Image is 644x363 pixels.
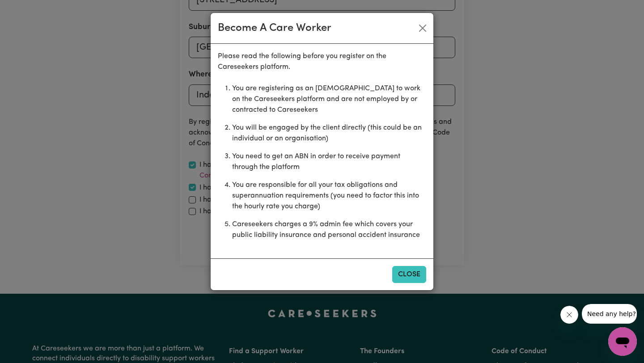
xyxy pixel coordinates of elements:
[232,148,426,176] li: You need to get an ABN in order to receive payment through the platform
[582,304,637,324] iframe: Message from company
[232,80,426,119] li: You are registering as an [DEMOGRAPHIC_DATA] to work on the Careseekers platform and are not empl...
[560,306,578,324] iframe: Close message
[218,20,331,36] div: Become A Care Worker
[392,266,426,283] button: Close
[232,215,426,244] li: Careseekers charges a 9% admin fee which covers your public liability insurance and personal acci...
[608,327,637,356] iframe: Button to launch messaging window
[232,176,426,215] li: You are responsible for all your tax obligations and superannuation requirements (you need to fac...
[218,51,426,72] p: Please read the following before you register on the Careseekers platform.
[232,119,426,148] li: You will be engaged by the client directly (this could be an individual or an organisation)
[415,21,430,35] button: Close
